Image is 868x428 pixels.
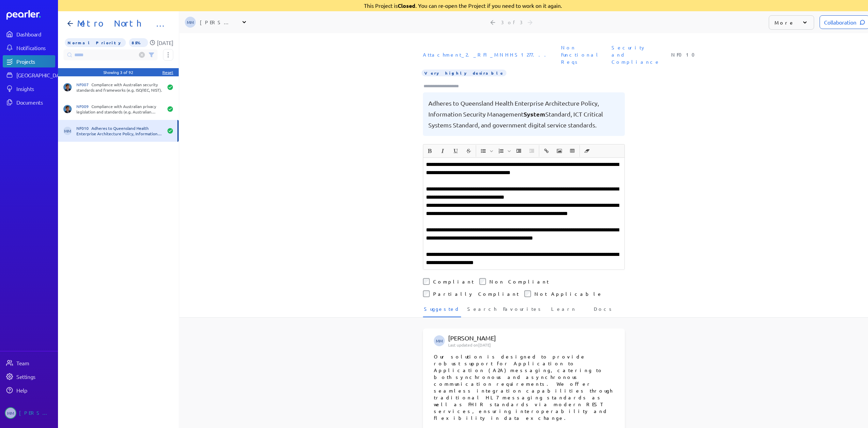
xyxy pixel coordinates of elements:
[495,145,507,157] button: Insert Ordered List
[668,48,702,61] span: Reference Number: NF010
[3,69,55,81] a: [GEOGRAPHIC_DATA]
[103,70,133,75] div: Showing 3 of 92
[3,357,55,369] a: Team
[463,145,474,157] button: Strike through
[63,83,72,91] img: Sam Blight
[433,290,519,297] label: Partially Compliant
[558,41,603,68] span: Sheet: Non Functional Reqs
[567,145,578,157] button: Insert table
[3,404,55,422] a: MM[PERSON_NAME]
[534,290,603,297] label: Not Applicable
[6,10,55,20] a: Dashboard
[609,41,663,68] span: Section: Security and Compliance
[74,18,168,29] h1: Metro North Flow_Func & Non-Func
[513,145,525,157] span: Increase Indent
[76,125,163,136] div: Adheres to Queensland Health Enterprise Architecture Policy, Information Security Management Syst...
[76,125,91,131] span: NF010
[16,31,55,37] div: Dashboard
[63,105,72,113] img: Sam Blight
[76,82,163,93] div: Compliance with Australian security standards and frameworks (e.g. ISO/IEC, NIST).
[76,82,91,87] span: NF007
[503,305,543,317] span: Favourites
[162,70,173,75] div: Reset
[129,38,148,47] span: 85% of Questions Completed
[428,98,619,131] pre: Adheres to Queensland Health Enterprise Architecture Policy, Information Security Management Stan...
[3,42,55,54] a: Notifications
[540,145,553,157] span: Insert link
[3,28,55,40] a: Dashboard
[477,145,494,157] span: Insert Unordered List
[3,82,55,95] a: Insights
[422,70,506,76] span: Importance Very highly desirable
[433,278,474,285] label: Compliant
[420,48,553,61] span: Document: Attachment_2._RFI_MNHHS127794_Requirements_and_Response_Form_Alcidion Response.xlsx
[16,72,67,78] div: [GEOGRAPHIC_DATA]
[3,96,55,108] a: Documents
[16,387,55,394] div: Help
[541,145,552,157] button: Insert link
[450,145,462,157] span: Underline
[423,83,465,90] input: Type here to add tags
[495,145,512,157] span: Insert Ordered List
[554,145,565,157] button: Insert Image
[501,19,523,25] div: 3 of 3
[489,278,549,285] label: Non Compliant
[3,384,55,396] a: Help
[65,38,126,47] span: Priority
[76,104,163,114] div: Compliance with Australian privacy legislation and standards (e.g. Australian Privacy Act, HIPAA,...
[16,58,55,65] div: Projects
[448,334,549,342] p: [PERSON_NAME]
[477,145,489,157] button: Insert Unordered List
[16,85,55,92] div: Insights
[467,305,497,317] span: Search
[398,2,415,9] strong: Closed
[424,305,460,317] span: Suggested
[16,360,55,366] div: Team
[437,145,449,157] span: Italic
[16,99,55,106] div: Documents
[76,104,91,109] span: NF009
[775,19,795,26] p: More
[157,39,173,47] p: [DATE]
[526,145,538,157] span: Decrease Indent
[200,19,234,26] div: [PERSON_NAME]
[566,145,578,157] span: Insert table
[462,145,475,157] span: Strike through
[437,145,448,157] button: Italic
[448,342,549,348] p: Last updated on [DATE]
[5,407,16,419] span: Michelle Manuel
[19,407,53,419] div: [PERSON_NAME]
[3,370,55,383] a: Settings
[594,305,614,317] span: Docs
[551,305,576,317] span: Learn
[434,335,445,346] span: Michelle Manuel
[513,145,525,157] button: Increase Indent
[524,110,545,118] span: System
[424,145,436,157] button: Bold
[424,145,436,157] span: Bold
[63,127,72,135] span: Michelle Manuel
[16,44,55,51] div: Notifications
[434,353,614,421] p: Our solution is designed to provide robust support for Application to Application (A2A) messaging...
[581,145,593,157] span: Clear Formatting
[450,145,461,157] button: Underline
[581,145,593,157] button: Clear Formatting
[3,55,55,67] a: Projects
[185,17,196,28] span: Michelle Manuel
[16,373,55,380] div: Settings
